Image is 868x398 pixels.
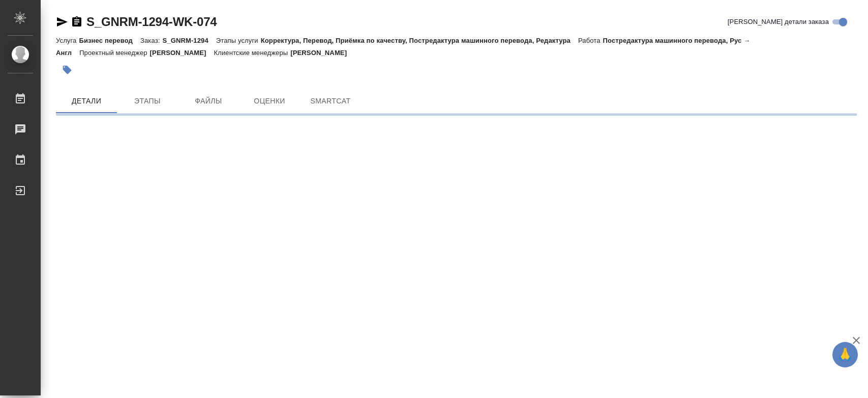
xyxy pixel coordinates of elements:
span: Оценки [245,95,294,108]
p: Клиентские менеджеры [214,49,291,57]
span: 🙏 [836,344,854,365]
span: [PERSON_NAME] детали заказа [728,17,829,27]
button: 🙏 [832,342,858,367]
p: Заказ: [140,37,162,44]
button: Скопировать ссылку для ЯМессенджера [56,16,68,28]
p: Этапы услуги [216,37,261,44]
p: Услуга [56,37,79,44]
span: Этапы [123,95,172,108]
button: Скопировать ссылку [71,16,83,28]
span: Файлы [184,95,233,108]
p: Бизнес перевод [79,37,140,44]
p: Корректура, Перевод, Приёмка по качеству, Постредактура машинного перевода, Редактура [261,37,578,44]
p: S_GNRM-1294 [162,37,216,44]
button: Добавить тэг [56,59,78,81]
p: [PERSON_NAME] [150,49,214,57]
a: S_GNRM-1294-WK-074 [86,15,217,29]
p: [PERSON_NAME] [290,49,354,57]
p: Проектный менеджер [79,49,149,57]
span: Детали [62,95,111,108]
span: SmartCat [306,95,355,108]
p: Работа [578,37,603,44]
